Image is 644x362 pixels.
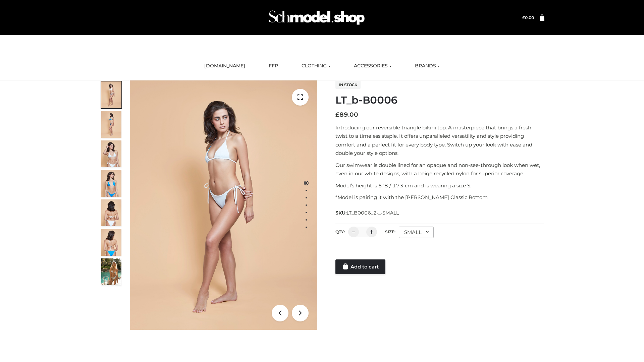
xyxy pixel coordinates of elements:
[101,258,121,285] img: Arieltop_CloudNine_AzureSky2.jpg
[101,111,121,138] img: ArielClassicBikiniTop_CloudNine_AzureSky_OW114ECO_2-scaled.jpg
[335,123,544,158] p: Introducing our reversible triangle bikini top. A masterpiece that brings a fresh twist to a time...
[101,199,121,226] img: ArielClassicBikiniTop_CloudNine_AzureSky_OW114ECO_7-scaled.jpg
[101,140,121,167] img: ArielClassicBikiniTop_CloudNine_AzureSky_OW114ECO_3-scaled.jpg
[399,227,434,238] div: SMALL
[346,210,399,216] span: LT_B0006_2-_-SMALL
[297,59,335,73] a: CLOTHING
[522,15,534,20] a: £0.00
[385,229,395,234] label: Size:
[101,229,121,256] img: ArielClassicBikiniTop_CloudNine_AzureSky_OW114ECO_8-scaled.jpg
[335,94,544,106] h1: LT_b-B0006
[335,193,544,202] p: *Model is pairing it with the [PERSON_NAME] Classic Bottom
[101,170,121,197] img: ArielClassicBikiniTop_CloudNine_AzureSky_OW114ECO_4-scaled.jpg
[335,111,339,118] span: £
[335,111,358,118] bdi: 89.00
[335,181,544,190] p: Model’s height is 5 ‘8 / 173 cm and is wearing a size S.
[335,259,385,274] a: Add to cart
[335,161,544,178] p: Our swimwear is double lined for an opaque and non-see-through look when wet, even in our white d...
[522,15,534,20] bdi: 0.00
[264,59,283,73] a: FFP
[130,80,317,330] img: ArielClassicBikiniTop_CloudNine_AzureSky_OW114ECO_1
[335,229,345,234] label: QTY:
[266,4,367,31] img: Schmodel Admin 964
[335,209,399,217] span: SKU:
[349,59,396,73] a: ACCESSORIES
[199,59,250,73] a: [DOMAIN_NAME]
[101,81,121,108] img: ArielClassicBikiniTop_CloudNine_AzureSky_OW114ECO_1-scaled.jpg
[335,81,361,89] span: In stock
[522,15,525,20] span: £
[410,59,445,73] a: BRANDS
